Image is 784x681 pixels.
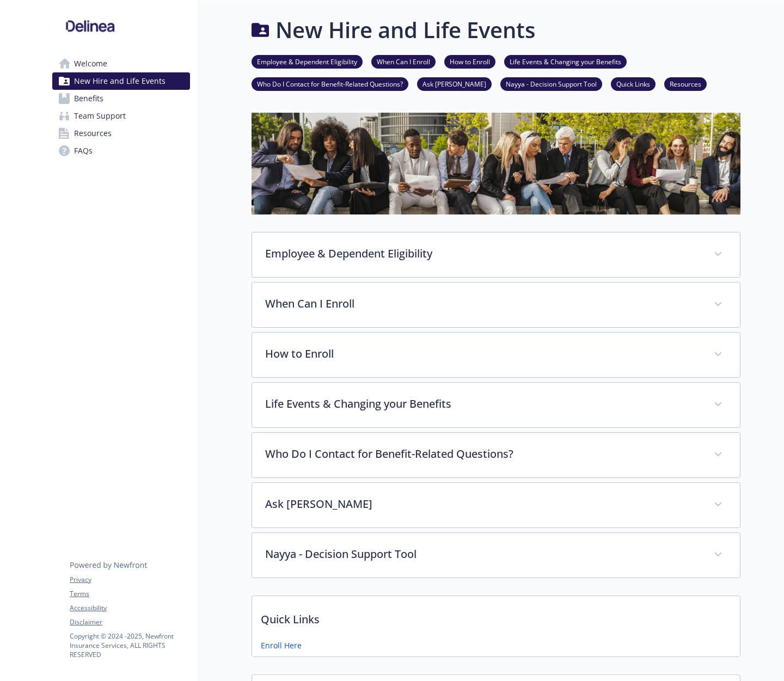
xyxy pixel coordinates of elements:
p: Copyright © 2024 - 2025 , Newfront Insurance Services, ALL RIGHTS RESERVED [70,631,189,659]
div: Who Do I Contact for Benefit-Related Questions? [252,433,740,477]
p: Ask [PERSON_NAME] [265,496,701,512]
div: Nayya - Decision Support Tool [252,533,740,578]
a: Privacy [70,575,189,585]
a: Benefits [52,90,190,107]
p: Who Do I Contact for Benefit-Related Questions? [265,446,701,462]
div: Employee & Dependent Eligibility [252,232,740,277]
p: Employee & Dependent Eligibility [265,246,701,262]
a: Nayya - Decision Support Tool [500,78,602,89]
a: Terms [70,589,189,599]
span: Welcome [74,55,107,72]
p: Nayya - Decision Support Tool [265,546,701,562]
a: Ask [PERSON_NAME] [417,78,492,89]
a: How to Enroll [444,56,495,66]
a: Team Support [52,107,190,125]
a: Resources [664,78,707,89]
a: Resources [52,125,190,142]
p: Life Events & Changing your Benefits [265,396,701,412]
div: When Can I Enroll [252,283,740,327]
a: Welcome [52,55,190,72]
h1: New Hire and Life Events [275,14,535,46]
div: How to Enroll [252,333,740,377]
a: Employee & Dependent Eligibility [252,56,363,66]
a: Quick Links [611,78,656,89]
div: Life Events & Changing your Benefits [252,383,740,427]
span: New Hire and Life Events [74,72,166,90]
p: Quick Links [252,596,740,636]
p: When Can I Enroll [265,296,701,312]
a: Accessibility [70,603,189,613]
a: Disclaimer [70,617,189,627]
span: Resources [74,125,112,142]
img: new hire page banner [252,113,740,214]
a: Life Events & Changing your Benefits [504,56,627,66]
span: FAQs [74,142,93,159]
p: How to Enroll [265,346,701,362]
div: Ask [PERSON_NAME] [252,483,740,527]
a: Enroll Here [261,640,302,651]
a: New Hire and Life Events [52,72,190,90]
span: Team Support [74,107,126,125]
a: FAQs [52,142,190,159]
a: Who Do I Contact for Benefit-Related Questions? [252,78,408,89]
a: When Can I Enroll [371,56,436,66]
span: Benefits [74,90,103,107]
